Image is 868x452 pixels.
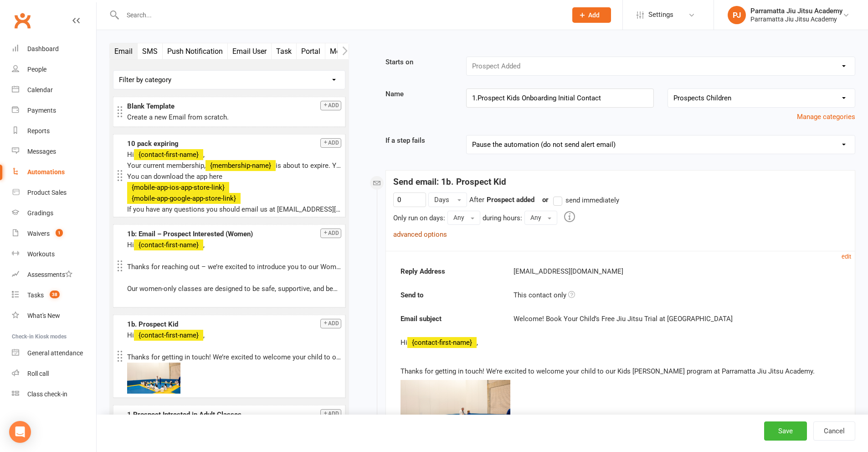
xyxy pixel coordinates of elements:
[27,45,59,52] div: Dashboard
[750,7,842,15] div: Parramatta Jiu Jitsu Academy
[12,80,96,100] a: Calendar
[320,319,341,328] button: Add
[507,266,847,277] div: [EMAIL_ADDRESS][DOMAIN_NAME]
[12,364,96,384] a: Roll call
[127,283,341,294] p: Our women-only classes are designed to be safe, supportive, and beginner-friendly. Whether you’re...
[813,421,855,441] button: Cancel
[127,409,341,420] div: 1.Prospect Intrested in Adult Classes
[50,291,60,298] span: 38
[764,421,807,441] button: Save
[728,6,746,24] div: PJ
[163,43,228,59] button: Push Notification
[428,192,467,207] button: Days
[127,101,341,112] div: Blank Template
[12,343,96,364] a: General attendance kiosk mode
[572,7,611,23] button: Add
[127,239,341,250] p: Hi ,
[12,384,96,405] a: Class kiosk mode
[483,213,522,223] div: during hours:
[27,148,56,155] div: Messages
[27,250,55,258] div: Workouts
[401,366,840,377] p: Thanks for getting in touch! We’re excited to welcome your child to our Kids [PERSON_NAME] progra...
[524,211,557,224] button: Any
[401,337,840,348] p: Hi ,
[12,203,96,223] a: Gradings
[469,196,484,204] span: After
[127,149,341,160] p: Hi ,
[12,121,96,141] a: Reports
[12,141,96,162] a: Messages
[27,209,53,217] div: Gradings
[127,160,341,171] p: Your current membership, is about to expire. You can purchase another one in the Members App or i...
[27,66,46,73] div: People
[27,189,67,196] div: Product Sales
[228,43,272,59] button: Email User
[27,127,50,135] div: Reports
[120,9,560,21] input: Search...
[9,421,31,443] div: Open Intercom Messenger
[127,138,341,149] div: 10 pack expiring
[565,195,619,204] span: send immediately
[12,100,96,121] a: Payments
[127,261,341,272] p: Thanks for reaching out – we’re excited to introduce you to our Women’s Jiu Jitsu program at Parr...
[514,313,840,324] div: Welcome! Book Your Child’s Free Jiu Jitsu Trial at [GEOGRAPHIC_DATA]
[797,111,855,122] button: Manage categories
[12,265,96,285] a: Assessments
[127,112,341,123] div: Create a new Email from scratch.
[320,138,341,148] button: Add
[127,171,341,182] p: You can download the app here
[393,230,447,239] a: advanced options
[138,43,163,59] button: SMS
[320,101,341,110] button: Add
[297,43,325,59] button: Portal
[325,43,375,59] button: Membership
[394,290,507,301] strong: Send to
[12,244,96,265] a: Workouts
[648,5,673,25] span: Settings
[11,9,34,32] a: Clubworx
[842,253,851,260] small: edit
[27,168,65,176] div: Automations
[12,39,96,59] a: Dashboard
[27,271,72,278] div: Assessments
[27,312,60,319] div: What's New
[27,349,83,357] div: General attendance
[394,266,507,277] strong: Reply Address
[27,230,50,237] div: Waivers
[27,107,56,114] div: Payments
[393,177,506,187] strong: Send email: 1b. Prospect Kid
[12,223,96,244] a: Waivers 1
[537,194,619,206] div: or
[110,43,138,59] button: Email
[588,11,600,19] span: Add
[379,135,459,146] label: If a step fails
[127,204,341,215] p: If you have any questions you should email us at [EMAIL_ADDRESS][DOMAIN_NAME]
[27,86,53,94] div: Calendar
[127,319,341,330] div: 1b. Prospect Kid
[320,229,341,238] button: Add
[379,88,459,99] label: Name
[750,15,842,23] div: Parramatta Jiu Jitsu Academy
[12,306,96,326] a: What's New
[127,330,341,341] p: Hi ,
[320,409,341,419] button: Add
[127,352,341,363] p: Thanks for getting in touch! We’re excited to welcome your child to our Kids [PERSON_NAME] progra...
[487,196,534,204] strong: Prospect added
[127,229,341,239] div: 1b: Email – Prospect Interested (Women)
[394,313,507,324] strong: Email subject
[27,370,49,377] div: Roll call
[393,213,445,223] div: Only run on days:
[507,290,847,301] div: This contact only
[379,57,459,68] label: Starts on
[27,390,67,398] div: Class check-in
[12,285,96,306] a: Tasks 38
[434,196,449,204] span: Days
[27,291,44,299] div: Tasks
[12,162,96,182] a: Automations
[272,43,297,59] button: Task
[56,229,63,237] span: 1
[12,182,96,203] a: Product Sales
[447,211,480,224] button: Any
[12,59,96,80] a: People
